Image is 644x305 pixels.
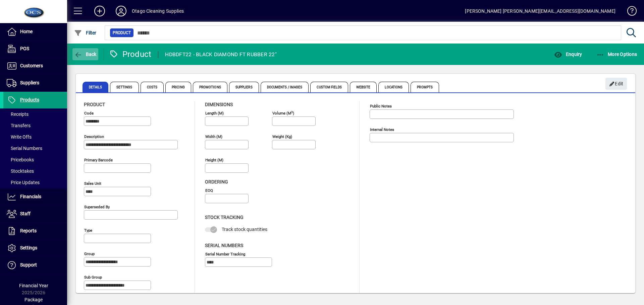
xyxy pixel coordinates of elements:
button: More Options [595,48,639,60]
span: Support [20,262,37,268]
span: Edit [609,78,624,89]
a: Knowledge Base [622,1,636,23]
span: Prompts [411,82,439,92]
span: Documents / Images [261,82,309,92]
div: Product [109,49,152,60]
button: Profile [110,5,132,17]
div: [PERSON_NAME] [PERSON_NAME][EMAIL_ADDRESS][DOMAIN_NAME] [465,6,615,16]
a: Customers [3,58,67,74]
a: Suppliers [3,75,67,91]
span: Receipts [7,111,29,117]
span: Products [20,97,39,102]
span: Serial Numbers [205,243,243,248]
span: Promotions [193,82,227,92]
span: Package [24,297,43,302]
a: Serial Numbers [3,143,67,154]
span: Serial Numbers [7,146,42,151]
mat-label: Group [84,251,95,256]
mat-label: Sales unit [84,181,101,186]
a: Support [3,257,67,274]
span: Reports [20,228,37,233]
span: Filter [74,30,97,35]
span: Locations [378,82,409,92]
mat-label: Internal Notes [370,127,394,132]
mat-label: Width (m) [205,134,222,139]
a: Write Offs [3,131,67,143]
button: Edit [605,78,627,90]
span: Staff [20,211,31,216]
mat-label: Public Notes [370,104,392,108]
mat-label: EOQ [205,188,213,193]
a: Receipts [3,108,67,120]
mat-label: Code [84,111,94,116]
button: Add [89,5,110,17]
span: Transfers [7,123,31,128]
a: Price Updates [3,177,67,188]
span: Financials [20,194,41,199]
button: Enquiry [552,48,584,60]
span: Back [74,52,97,57]
button: Back [72,48,98,60]
span: Pricing [165,82,191,92]
span: Write Offs [7,134,32,140]
span: Price Updates [7,180,40,185]
span: Custom Fields [310,82,348,92]
span: Stocktakes [7,168,34,174]
a: Financials [3,188,67,205]
span: Track stock quantities [222,227,267,232]
span: Customers [20,63,43,68]
mat-label: Serial Number tracking [205,251,245,256]
span: Pricebooks [7,157,34,162]
div: Otago Cleaning Supplies [132,6,184,16]
span: Product [113,29,131,36]
span: Enquiry [554,52,582,57]
span: Suppliers [20,80,39,85]
a: Settings [3,240,67,256]
span: Dimensions [205,102,233,107]
mat-label: Length (m) [205,111,224,116]
a: Reports [3,223,67,239]
span: Website [350,82,377,92]
span: Stock Tracking [205,215,244,220]
a: Pricebooks [3,154,67,165]
span: Settings [110,82,139,92]
a: Staff [3,206,67,222]
span: Ordering [205,179,228,184]
mat-label: Description [84,134,104,139]
a: Home [3,23,67,40]
span: Financial Year [19,283,48,288]
mat-label: Type [84,228,92,233]
span: POS [20,46,29,51]
mat-label: Weight (Kg) [272,134,292,139]
button: Filter [72,27,98,39]
span: Details [83,82,108,92]
span: Settings [20,245,37,250]
span: Costs [141,82,164,92]
span: Product [84,102,105,107]
sup: 3 [291,110,293,113]
a: POS [3,41,67,57]
div: HDBDFT22 - BLACK DIAMOND FT RUBBER 22" [165,49,277,60]
mat-label: Primary barcode [84,158,113,162]
mat-label: Volume (m ) [272,111,294,116]
a: Transfers [3,120,67,131]
mat-label: Superseded by [84,205,110,209]
span: Suppliers [229,82,259,92]
span: More Options [596,52,637,57]
span: Home [20,29,33,34]
mat-label: Height (m) [205,158,223,162]
a: Stocktakes [3,165,67,177]
app-page-header-button: Back [67,48,104,60]
mat-label: Sub group [84,275,102,280]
